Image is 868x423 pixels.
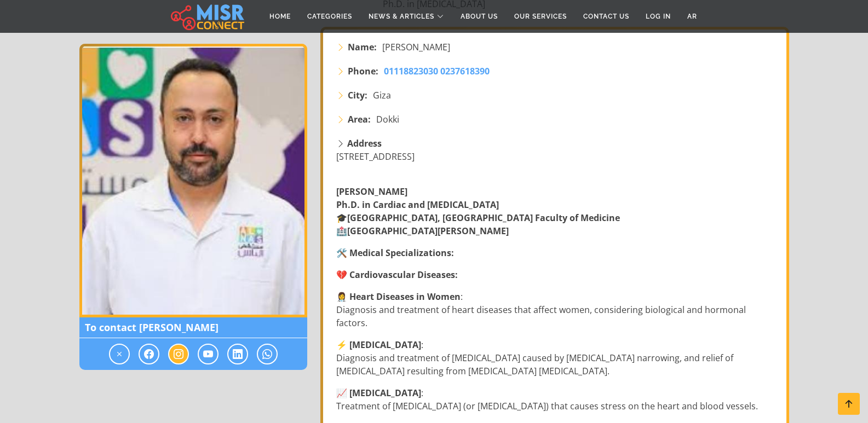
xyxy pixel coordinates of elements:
[506,6,575,27] a: Our Services
[376,113,399,126] span: Dokki
[384,65,490,78] a: 01118823030 0237618390
[261,6,299,27] a: Home
[373,89,391,102] span: Giza
[347,137,382,149] strong: Address
[382,40,450,54] span: [PERSON_NAME]
[348,89,367,102] strong: City:
[336,199,499,211] strong: Ph.D. in Cardiac and [MEDICAL_DATA]
[679,6,705,27] a: AR
[348,113,371,126] strong: Area:
[336,290,775,329] p: : Diagnosis and treatment of heart diseases that affect women, considering biological and hormona...
[384,65,490,77] span: 01118823030 0237618390
[79,44,307,317] img: Dr. Mahmoud El-Shazly
[171,3,244,30] img: main.misr_connect
[336,185,775,237] p: 🎓 🏥
[348,65,378,78] strong: Phone:
[369,11,434,21] span: News & Articles
[336,291,461,303] strong: 👩‍⚕️ Heart Diseases in Women
[299,6,360,27] a: Categories
[336,150,415,163] span: [STREET_ADDRESS]
[347,225,509,237] strong: [GEOGRAPHIC_DATA][PERSON_NAME]
[348,40,377,54] strong: Name:
[336,338,775,378] p: : Diagnosis and treatment of [MEDICAL_DATA] caused by [MEDICAL_DATA] narrowing, and relief of [ME...
[360,6,452,27] a: News & Articles
[336,186,407,198] strong: [PERSON_NAME]
[575,6,637,27] a: Contact Us
[336,339,421,351] strong: ⚡ [MEDICAL_DATA]
[452,6,506,27] a: About Us
[637,6,679,27] a: Log in
[336,247,454,259] strong: 🛠️ Medical Specializations:
[336,269,458,281] strong: 💔 Cardiovascular Diseases:
[336,386,775,413] p: : Treatment of [MEDICAL_DATA] (or [MEDICAL_DATA]) that causes stress on the heart and blood vessels.
[79,317,307,338] span: To contact [PERSON_NAME]
[336,387,421,399] strong: 📈 [MEDICAL_DATA]
[347,212,620,224] strong: [GEOGRAPHIC_DATA], [GEOGRAPHIC_DATA] Faculty of Medicine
